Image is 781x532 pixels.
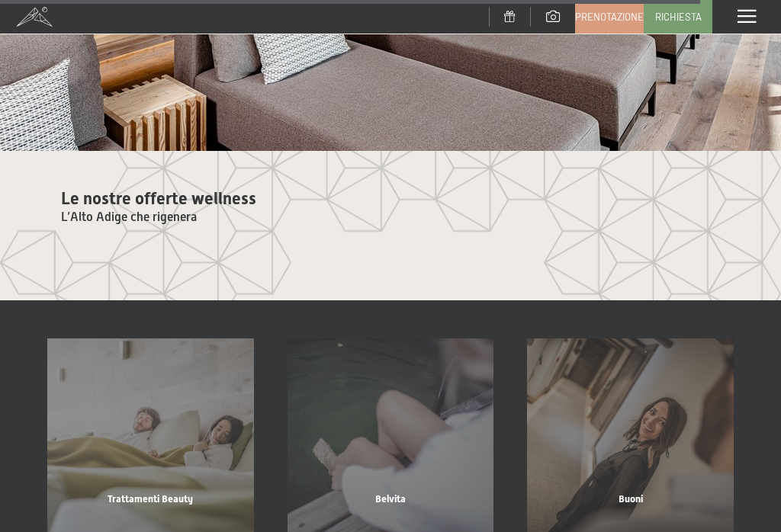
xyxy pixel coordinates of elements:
span: Trattamenti Beauty [108,493,193,505]
span: Belvita [375,493,406,505]
a: Prenotazione [576,1,643,33]
a: Richiesta [644,1,712,33]
span: Richiesta [655,10,702,24]
span: Prenotazione [575,10,644,24]
span: L’Alto Adige che rigenera [61,210,197,224]
span: Le nostre offerte wellness [61,189,256,208]
span: Buoni [619,493,643,505]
